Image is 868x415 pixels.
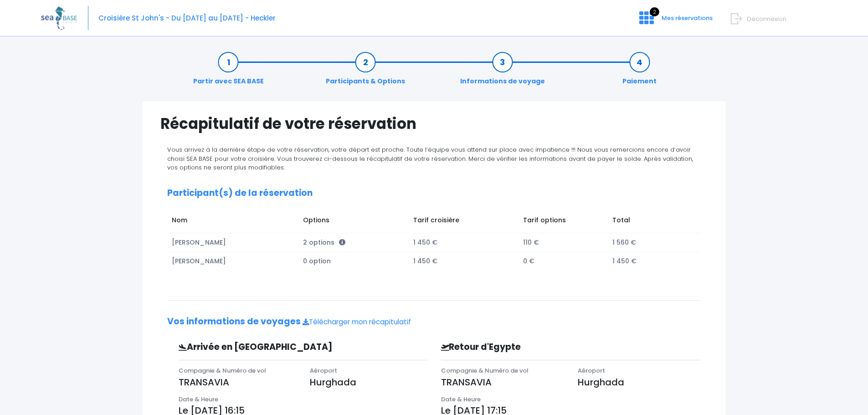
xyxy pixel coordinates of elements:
span: <p style='text-align:left; padding : 10px; padding-bottom:0; margin-bottom:10px'> - 2ème Pont sup... [339,238,345,247]
td: Tarif croisière [409,211,519,233]
span: Aéroport [310,366,337,375]
a: 2 Mes réservations [632,17,718,26]
a: Participants & Options [321,57,410,86]
span: Vous arrivez à la dernière étape de votre réservation, votre départ est proche. Toute l’équipe vo... [167,145,693,172]
h2: Vos informations de voyages [167,317,701,327]
span: Croisière St John's - Du [DATE] au [DATE] - Heckler [98,13,276,23]
td: Options [299,211,409,233]
a: Partir avec SEA BASE [189,57,268,86]
span: Mes réservations [662,14,713,22]
td: Tarif options [519,211,608,233]
a: Informations de voyage [456,57,550,86]
p: TRANSAVIA [179,375,296,389]
span: Aéroport [578,366,605,375]
h1: Récapitulatif de votre réservation [160,115,708,133]
span: Compagnie & Numéro de vol [441,366,529,375]
span: Compagnie & Numéro de vol [179,366,266,375]
td: 110 € [519,233,608,252]
p: TRANSAVIA [441,375,564,389]
a: Télécharger mon récapitulatif [303,317,411,327]
td: [PERSON_NAME] [167,252,299,271]
td: 1 450 € [409,252,519,271]
td: [PERSON_NAME] [167,233,299,252]
h3: Arrivée en [GEOGRAPHIC_DATA] [172,342,369,353]
td: 1 450 € [608,252,692,271]
h3: Retour d'Egypte [434,342,639,353]
td: 1 450 € [409,233,519,252]
span: 0 option [303,256,331,266]
td: Nom [167,211,299,233]
span: Déconnexion [747,15,786,23]
span: 2 [650,7,659,16]
td: 0 € [519,252,608,271]
span: Date & Heure [179,395,218,404]
p: Hurghada [578,375,701,389]
td: Total [608,211,692,233]
td: 1 560 € [608,233,692,252]
span: 2 options [303,238,345,247]
a: Paiement [618,57,661,86]
h2: Participant(s) de la réservation [167,188,701,199]
p: Hurghada [310,375,427,389]
span: Date & Heure [441,395,481,404]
